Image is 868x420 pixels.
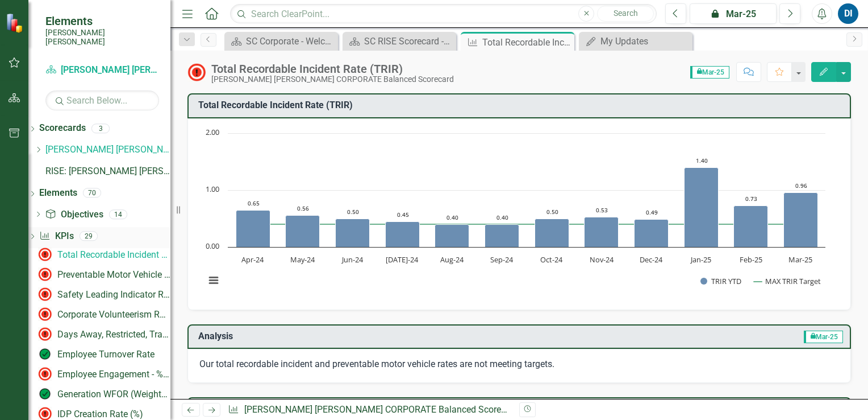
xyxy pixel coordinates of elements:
div: Total Recordable Incident Rate (TRIR) [482,35,571,50]
div: Preventable Motor Vehicle Accident (PMVA) Rate* [57,270,170,280]
div: Employee Turnover Rate​ [57,349,155,360]
a: Scorecards [39,122,86,135]
a: Corporate Volunteerism Rate [35,305,170,323]
a: SC Corporate - Welcome to ClearPoint [227,34,335,48]
a: Preventable Motor Vehicle Accident (PMVA) Rate* [35,265,170,283]
path: Dec-24, 0.49. TRIR YTD. [635,219,669,247]
a: Total Recordable Incident Rate (TRIR) [35,245,170,263]
div: Corporate Volunteerism Rate [57,310,170,320]
img: Below MIN Target [38,307,52,321]
path: Feb-25, 0.73. TRIR YTD. [734,205,768,247]
div: Total Recordable Incident Rate (TRIR) [57,250,170,260]
input: Search Below... [45,90,159,110]
button: DI [838,3,858,24]
text: 0.73 [745,195,757,203]
div: Safety Leading Indicator Reports (LIRs) [57,290,170,300]
text: Apr-24 [241,254,264,265]
button: Mar-25 [690,3,777,24]
button: Search [597,6,654,22]
text: 0.56 [297,204,309,212]
button: View chart menu, Chart [206,273,222,289]
div: Days Away, Restricted, Transferred (DART) Rate [57,330,170,340]
text: 1.00 [206,184,219,194]
img: On Target [38,387,52,401]
g: TRIR YTD, series 1 of 2. Bar series with 12 bars. [236,167,818,247]
text: Feb-25 [740,254,762,265]
path: Oct-24, 0.5. TRIR YTD. [535,219,569,247]
text: 0.53 [596,206,608,214]
text: 2.00 [206,127,219,137]
img: Above MAX Target [38,248,52,261]
a: Elements [39,187,77,200]
div: IDP Creation Rate (%) [57,409,143,419]
small: [PERSON_NAME] [PERSON_NAME] [45,28,159,47]
img: ClearPoint Strategy [6,13,26,33]
div: Employee Engagement - %Employee Participation in Gallup Survey​ [57,369,170,380]
text: 0.45 [397,211,409,219]
img: Not Meeting Target [38,287,52,301]
text: 0.50 [347,208,359,216]
div: » » [228,403,511,417]
text: 0.96 [795,182,807,190]
img: Not Meeting Target [38,327,52,341]
text: 1.40 [696,157,708,164]
div: 70 [83,188,101,198]
a: [PERSON_NAME] [PERSON_NAME] CORPORATE Balanced Scorecard [45,64,159,77]
text: Dec-24 [640,254,663,265]
a: Objectives [45,208,103,221]
img: Not Meeting Target [38,267,52,281]
div: SC RISE Scorecard - Welcome to ClearPoint [364,34,453,48]
text: 0.65 [248,199,260,207]
input: Search ClearPoint... [230,4,657,24]
a: Safety Leading Indicator Reports (LIRs) [35,285,170,303]
text: 0.00 [206,241,219,251]
path: Mar-25, 0.96. TRIR YTD. [784,192,818,247]
img: On Target [38,347,52,361]
a: Generation WFOR (Weighted Forced Outage Rate - Major Generating Units Cherokee, Cross, [PERSON_NA... [35,385,170,403]
path: Apr-24, 0.65. TRIR YTD. [236,210,270,247]
text: Sep-24 [490,254,514,265]
text: 0.40 [496,213,508,221]
span: Elements [45,14,159,28]
span: Mar-25 [690,66,729,79]
div: Generation WFOR (Weighted Forced Outage Rate - Major Generating Units Cherokee, Cross, [PERSON_NA... [57,389,170,400]
a: RISE: [PERSON_NAME] [PERSON_NAME] Recognizing Innovation, Safety and Excellence [45,165,170,178]
path: Aug-24, 0.4. TRIR YTD. [435,224,469,247]
text: 0.50 [546,208,558,216]
text: 0.40 [446,213,458,221]
path: Nov-24, 0.53. TRIR YTD. [585,217,619,247]
text: [DATE]-24 [386,254,419,265]
svg: Interactive chart [199,127,831,298]
path: Jun-24, 0.5. TRIR YTD. [336,219,370,247]
path: Jul-24, 0.45. TRIR YTD. [386,221,420,247]
div: Total Recordable Incident Rate (TRIR) [211,63,454,75]
div: My Updates [600,34,690,48]
a: KPIs [39,230,73,243]
a: Employee Turnover Rate​ [35,345,155,363]
text: Jun-24 [341,254,364,265]
a: Employee Engagement - %Employee Participation in Gallup Survey​ [35,365,170,383]
div: Mar-25 [694,7,773,21]
text: 0.49 [646,208,658,216]
div: 14 [109,209,127,219]
button: Show TRIR YTD [700,276,741,286]
a: My Updates [582,34,690,48]
path: Sep-24, 0.4. TRIR YTD. [485,224,519,247]
p: Our total recordable incident and preventable motor vehicle rates are not meeting targets. [199,358,839,371]
path: Jan-25, 1.4. TRIR YTD. [685,167,719,247]
div: 3 [91,123,110,133]
path: May-24, 0.56. TRIR YTD. [286,215,320,247]
span: Mar-25 [804,331,843,343]
text: May-24 [290,254,315,265]
text: Oct-24 [540,254,563,265]
div: [PERSON_NAME] [PERSON_NAME] CORPORATE Balanced Scorecard [211,75,454,84]
div: 29 [80,231,98,241]
img: Not Meeting Target [38,367,52,381]
text: Aug-24 [440,254,464,265]
button: Show MAX TRIR Target [754,276,821,286]
text: Jan-25 [690,254,711,265]
a: [PERSON_NAME] [PERSON_NAME] CORPORATE Balanced Scorecard [244,404,519,415]
a: [PERSON_NAME] [PERSON_NAME] CORPORATE Balanced Scorecard [45,143,170,157]
text: Mar-25 [788,254,812,265]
